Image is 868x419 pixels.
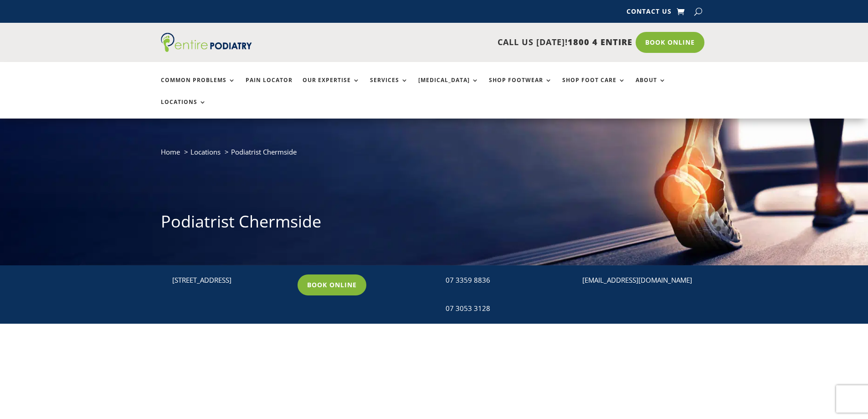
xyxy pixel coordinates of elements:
a: Shop Footwear [489,77,552,97]
span: Podiatrist Chermside [231,147,297,156]
div: 07 3053 3128 [446,303,563,315]
a: Locations [161,99,206,119]
a: About [636,77,666,97]
a: Book Online [298,274,366,295]
span: 1800 4 ENTIRE [568,36,632,47]
a: Home [161,147,180,156]
a: Services [370,77,408,97]
div: [STREET_ADDRESS] [172,274,289,286]
a: [MEDICAL_DATA] [418,77,479,97]
a: Shop Foot Care [562,77,626,97]
a: Entire Podiatry [161,45,252,54]
a: Book Online [636,32,704,53]
h1: Podiatrist Chermside [161,210,708,238]
img: logo (1) [161,33,252,52]
a: [EMAIL_ADDRESS][DOMAIN_NAME] [582,275,692,285]
p: 07 3359 8836 [446,274,563,286]
a: Pain Locator [246,77,293,97]
a: Locations [190,147,221,156]
nav: breadcrumb [161,146,708,165]
a: Contact Us [627,8,672,18]
p: CALL US [DATE]! [287,36,632,48]
a: Common Problems [161,77,236,97]
a: Our Expertise [303,77,360,97]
